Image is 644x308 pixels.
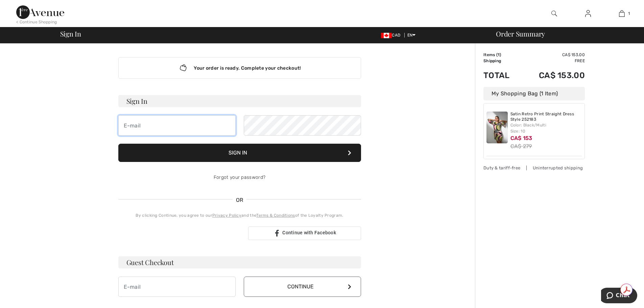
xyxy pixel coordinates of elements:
div: Duty & tariff-free | Uninterrupted shipping [483,165,585,171]
div: My Shopping Bag (1 Item) [483,87,585,100]
td: Shipping [483,58,520,64]
a: Terms & Conditions [256,213,295,218]
a: Sign In [580,9,596,18]
span: EN [407,33,416,38]
div: Order Summary [488,30,640,37]
span: CA$ 153 [510,135,532,141]
img: search the website [551,9,557,18]
td: CA$ 153.00 [520,64,585,87]
span: CAD [381,33,403,38]
button: Sign In [118,144,361,162]
span: 1 [498,52,500,57]
iframe: Sign in with Google Button [115,226,246,241]
span: Sign In [60,30,81,37]
div: Color: Black/Multi Size: 10 [510,122,582,134]
img: Satin Retro Print Straight Dress Style 252183 [486,112,508,143]
a: Satin Retro Print Straight Dress Style 252183 [510,112,582,122]
div: By clicking Continue, you agree to our and the of the Loyalty Program. [118,212,361,218]
td: CA$ 153.00 [520,52,585,58]
a: Continue with Facebook [248,227,361,240]
iframe: Opens a widget where you can chat to one of our agents [601,288,637,305]
img: 1ère Avenue [16,5,64,19]
a: Privacy Policy [212,213,241,218]
span: 1 [628,10,630,17]
span: Continue with Facebook [282,230,336,235]
img: Canadian Dollar [381,33,392,38]
div: Your order is ready. Complete your checkout! [118,57,361,79]
img: My Info [585,9,591,18]
s: CA$ 279 [510,143,532,149]
input: E-mail [118,115,236,136]
h3: Guest Checkout [118,256,361,268]
button: Continue [244,277,361,297]
td: Free [520,58,585,64]
div: < Continue Shopping [16,19,57,25]
td: Items ( ) [483,52,520,58]
span: OR [233,196,247,204]
img: My Bag [619,9,625,18]
a: 1 [605,9,638,18]
h3: Sign In [118,95,361,107]
td: Total [483,64,520,87]
a: Forgot your password? [214,174,265,180]
input: E-mail [118,277,236,297]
